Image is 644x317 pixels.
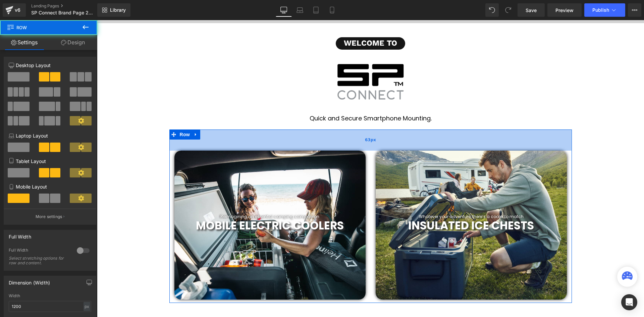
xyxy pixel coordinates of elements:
[36,214,62,220] p: More settings
[9,276,50,285] div: Dimension (Width)
[311,198,437,213] b: INSULATED ICE CHESTS
[97,3,130,17] a: New Library
[9,301,91,312] input: auto
[324,3,340,17] a: Mobile
[9,158,91,165] p: Tablet Layout
[555,7,574,14] span: Preview
[77,194,269,199] h1: Reimagining an essential camping companion
[584,3,625,17] button: Publish
[9,248,70,255] div: Full Width
[239,17,308,30] a: Welcome to
[247,17,300,30] span: Welcome to
[292,3,308,17] a: Laptop
[621,294,637,310] div: Open Intercom Messenger
[279,194,470,199] h1: Whatever your adventure, there’s a cooler to match
[13,6,22,14] div: v6
[3,3,26,17] a: v6
[31,10,95,15] span: SP Connect Brand Page 2025
[501,3,515,17] button: Redo
[99,198,247,213] b: MOBILE ELECTRIC COOLERS
[9,230,31,240] div: Full Width
[81,109,95,119] span: Row
[49,35,97,50] a: Design
[4,209,96,224] button: More settings
[84,302,90,311] div: px
[268,117,279,123] span: 63px
[9,183,91,190] p: Mobile Layout
[308,3,324,17] a: Tablet
[9,132,91,139] p: Laptop Layout
[110,7,126,13] span: Library
[592,7,609,13] span: Publish
[276,3,292,17] a: Desktop
[9,62,91,69] p: Desktop Layout
[7,20,74,35] span: Row
[95,109,103,119] a: Expand / Collapse
[526,7,537,14] span: Save
[485,3,499,17] button: Undo
[31,3,107,9] a: Landing Pages
[9,256,69,265] div: Select stretching options for row and content.
[9,294,91,298] div: Width
[547,3,582,17] a: Preview
[628,3,641,17] button: More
